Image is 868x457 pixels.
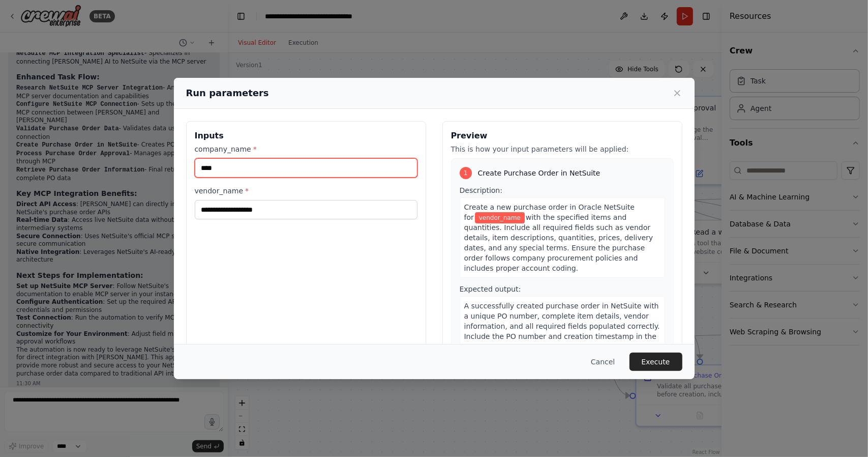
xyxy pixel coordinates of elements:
[478,168,601,178] span: Create Purchase Order in NetSuite
[186,86,269,100] h2: Run parameters
[630,353,682,371] button: Execute
[583,353,623,371] button: Cancel
[460,285,521,293] span: Expected output:
[460,186,502,194] span: Description:
[195,130,417,142] h3: Inputs
[464,213,653,272] span: with the specified items and quantities. Include all required fields such as vendor details, item...
[451,144,674,154] p: This is how your input parameters will be applied:
[451,130,674,142] h3: Preview
[475,212,525,223] span: Variable: vendor_name
[460,167,472,179] div: 1
[195,186,417,196] label: vendor_name
[464,302,660,351] span: A successfully created purchase order in NetSuite with a unique PO number, complete item details,...
[195,144,417,154] label: company_name
[464,203,635,221] span: Create a new purchase order in Oracle NetSuite for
